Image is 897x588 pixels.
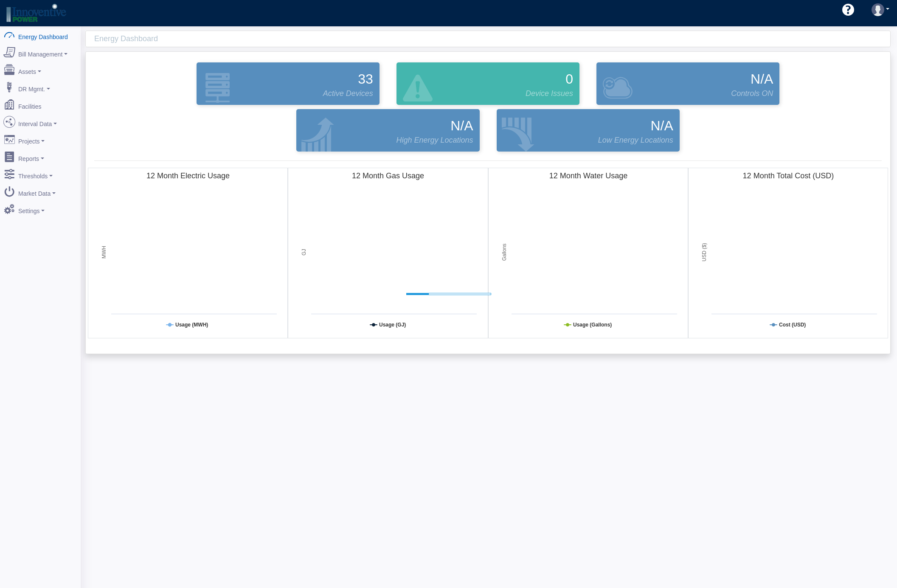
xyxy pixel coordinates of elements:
[872,3,884,16] img: user-3.svg
[549,172,627,180] tspan: 12 Month Water Usage
[501,244,507,261] tspan: Gallons
[146,172,230,180] tspan: 12 Month Electric Usage
[526,88,573,99] span: Device Issues
[323,88,373,99] span: Active Devices
[396,135,473,146] span: High Energy Locations
[565,69,573,89] span: 0
[701,243,707,261] tspan: USD ($)
[650,115,673,136] span: N/A
[101,246,107,259] tspan: MWH
[751,69,773,89] span: N/A
[194,62,382,105] a: 33 Active Devices
[358,69,373,89] span: 33
[598,135,673,146] span: Low Energy Locations
[573,322,612,328] tspan: Usage (Gallons)
[175,322,208,328] tspan: Usage (MWH)
[188,60,388,107] div: Devices that are actively reporting data.
[742,172,834,180] tspan: 12 Month Total Cost (USD)
[379,322,406,328] tspan: Usage (GJ)
[388,60,588,107] div: Devices that are active and configured but are in an error state.
[779,322,806,328] tspan: Cost (USD)
[731,88,773,99] span: Controls ON
[301,249,307,255] tspan: GJ
[450,115,473,136] span: N/A
[94,31,890,47] div: Energy Dashboard
[352,172,424,180] tspan: 12 Month Gas Usage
